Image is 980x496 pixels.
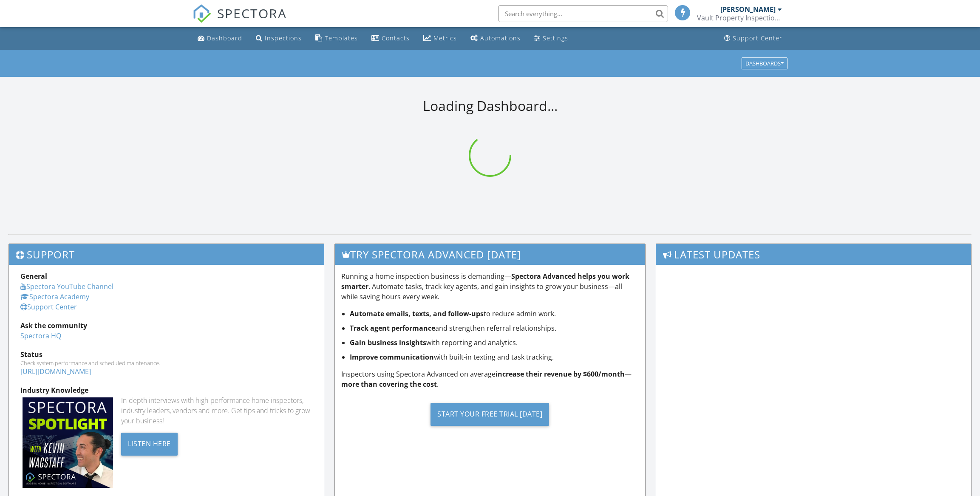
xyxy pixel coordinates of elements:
[217,4,287,22] span: SPECTORA
[193,4,211,23] img: The Best Home Inspection Software - Spectora
[733,34,782,42] div: Support Center
[20,302,77,312] a: Support Center
[20,282,113,291] a: Spectora YouTube Channel
[382,34,410,42] div: Contacts
[207,34,242,42] div: Dashboard
[20,360,312,366] div: Check system performance and scheduled maintenance.
[252,31,305,46] a: Inspections
[350,323,435,333] strong: Track agent performance
[350,309,638,319] li: to reduce admin work.
[9,244,324,265] h3: Support
[420,31,460,46] a: Metrics
[20,349,312,360] div: Status
[341,272,629,291] strong: Spectora Advanced helps you work smarter
[350,352,638,362] li: with built-in texting and task tracking.
[350,323,638,333] li: and strengthen referral relationships.
[433,34,457,42] div: Metrics
[20,331,61,340] a: Spectora HQ
[720,5,776,14] div: [PERSON_NAME]
[341,396,638,432] a: Start Your Free Trial [DATE]
[467,31,524,46] a: Automations (Basic)
[431,403,549,426] div: Start Your Free Trial [DATE]
[20,385,312,395] div: Industry Knowledge
[543,34,568,42] div: Settings
[531,31,572,46] a: Settings
[721,31,786,46] a: Support Center
[350,338,426,347] strong: Gain business insights
[312,31,361,46] a: Templates
[745,60,784,66] div: Dashboards
[194,31,246,46] a: Dashboard
[341,369,638,389] p: Inspectors using Spectora Advanced on average .
[20,272,47,281] strong: General
[121,439,178,448] a: Listen Here
[368,31,413,46] a: Contacts
[265,34,302,42] div: Inspections
[742,57,787,69] button: Dashboards
[498,5,668,22] input: Search everything...
[121,433,178,456] div: Listen Here
[23,397,113,488] img: Spectoraspolightmain
[350,337,638,348] li: with reporting and analytics.
[20,367,91,376] a: [URL][DOMAIN_NAME]
[325,34,358,42] div: Templates
[121,395,312,426] div: In-depth interviews with high-performance home inspectors, industry leaders, vendors and more. Ge...
[697,14,782,22] div: Vault Property Inspections
[193,11,287,29] a: SPECTORA
[350,352,434,362] strong: Improve communication
[341,369,632,389] strong: increase their revenue by $600/month—more than covering the cost
[335,244,645,265] h3: Try spectora advanced [DATE]
[341,271,638,302] p: Running a home inspection business is demanding— . Automate tasks, track key agents, and gain ins...
[20,320,312,331] div: Ask the community
[480,34,521,42] div: Automations
[350,309,484,318] strong: Automate emails, texts, and follow-ups
[20,292,89,301] a: Spectora Academy
[656,244,971,265] h3: Latest Updates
